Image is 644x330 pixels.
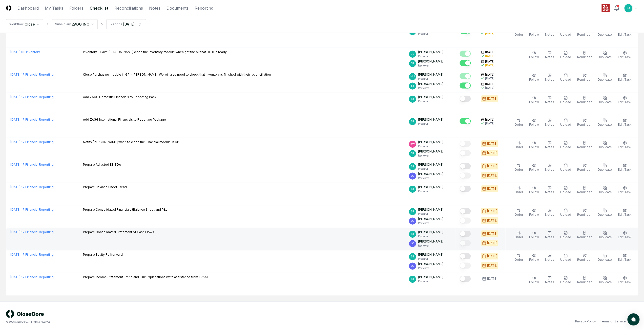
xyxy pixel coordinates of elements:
button: Mark complete [460,141,471,147]
span: Order [514,258,523,261]
button: Order [513,27,524,38]
button: Follow [528,275,540,285]
span: Reminder [577,280,592,284]
button: Notes [544,50,555,60]
button: atlas-launcher [627,313,639,325]
span: Duplicate [598,168,612,171]
button: Notes [544,27,555,38]
span: Order [514,123,523,126]
span: Duplicate [598,55,612,59]
p: [PERSON_NAME] [418,207,443,212]
button: Duplicate [597,72,613,83]
div: [DATE] [485,77,494,80]
p: Close Purchasing module in GP - [PERSON_NAME]. We will also need to check that inventory is finis... [83,72,272,77]
button: Mark complete [460,96,471,102]
span: Reminder [577,145,592,149]
span: [DATE] : [10,208,21,211]
span: Edit Task [618,190,632,194]
span: Duplicate [598,78,612,81]
button: Reminder [576,162,593,173]
button: Reminder [576,230,593,240]
p: Reviewer [418,154,443,158]
a: Notes [149,5,160,11]
button: Notes [544,230,555,240]
span: Edit Task [618,235,632,239]
span: Reminder [577,55,592,59]
p: Notify [PERSON_NAME] when to close the Financial module in GP. [83,140,180,144]
span: Notes [545,258,554,261]
a: Privacy Policy [575,319,596,324]
span: Reminder [577,100,592,104]
p: Add ZAGG International Financials to Reporting Package [83,117,166,122]
span: Follow [529,213,539,216]
p: [PERSON_NAME] [418,59,443,64]
button: Edit Task [617,140,633,150]
p: Preparer [418,234,443,238]
div: Subsidiary [55,22,71,27]
span: Duplicate [598,258,612,261]
span: [DATE] [485,50,494,54]
button: Reminder [576,207,593,218]
span: Edit Task [618,145,632,149]
span: Edit Task [618,78,632,81]
span: [DATE] [485,82,494,86]
button: Upload [559,275,572,285]
span: SJ [411,151,414,155]
p: Reviewer [418,64,443,68]
button: Follow [528,27,540,38]
span: SJ [411,255,414,258]
a: [DATE]:17 Financial Reporting [10,95,54,99]
div: [DATE] [487,231,497,236]
span: Reminder [577,168,592,171]
button: Notes [544,140,555,150]
span: Duplicate [598,100,612,104]
button: Follow [528,185,540,195]
button: Duplicate [597,50,613,60]
a: [DATE]:17 Financial Reporting [10,140,54,144]
p: Preparer [418,212,443,216]
p: [PERSON_NAME] [418,50,443,54]
span: Order [514,213,523,216]
button: Reminder [576,252,593,263]
button: Duplicate [597,162,613,173]
a: [DATE]:03 Inventory [10,50,40,54]
span: Reminder [577,33,592,36]
span: Edit Task [618,280,632,284]
span: Upload [560,168,571,171]
div: [DATE] [487,164,497,168]
p: [PERSON_NAME] [418,140,443,144]
div: [DATE] [487,96,497,101]
span: Follow [529,258,539,261]
button: Upload [559,95,572,105]
button: Upload [559,207,572,218]
span: Order [514,145,523,149]
button: Reminder [576,72,593,83]
p: Preparer [418,77,443,81]
button: Duplicate [597,230,613,240]
p: Prepare Balance Sheet Trend [83,185,127,189]
p: Reviewer [418,86,443,90]
span: [DATE] : [10,253,21,256]
span: Upload [560,78,571,81]
span: SJ [411,61,414,65]
img: logo [6,310,44,318]
p: [PERSON_NAME] [418,185,443,189]
button: Edit Task [617,95,633,105]
p: Preparer [418,144,443,148]
span: Follow [529,190,539,194]
span: JC [411,219,414,223]
p: [PERSON_NAME] [418,82,443,86]
span: SJ [411,232,414,236]
span: Notes [545,55,554,59]
p: Reviewer [418,221,443,225]
p: [PERSON_NAME] [418,95,443,99]
p: Preparer [418,32,443,36]
span: Upload [560,280,571,284]
button: Order [513,185,524,195]
span: [DATE] : [10,230,21,234]
p: Preparer [418,99,443,103]
button: SJ [624,4,633,13]
span: SJ [411,84,414,88]
span: SJ [411,210,414,213]
button: Follow [528,252,540,263]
